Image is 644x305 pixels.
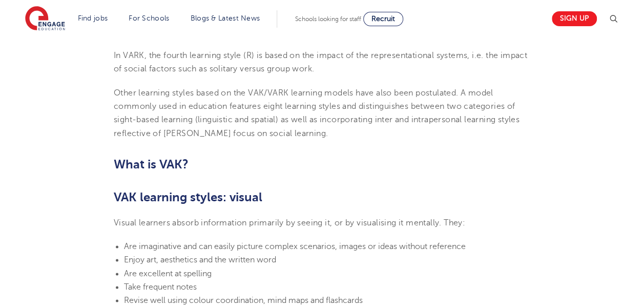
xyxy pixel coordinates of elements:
[295,15,361,23] span: Schools looking for staff
[552,11,597,26] a: Sign up
[124,255,276,264] span: Enjoy art, aesthetics and the written word
[124,296,363,305] span: Revise well using colour coordination, mind maps and flashcards
[25,6,65,32] img: Engage Education
[78,14,108,22] a: Find jobs
[114,218,465,227] span: Visual learners absorb information primarily by seeing it, or by visualising it mentally. They:
[114,88,520,138] span: Other learning styles based on the VAK/VARK learning models have also been postulated. A model co...
[114,51,527,73] span: In VARK, the fourth learning style (R) is based on the impact of the representational systems, i....
[124,282,197,292] span: Take frequent notes
[371,15,395,23] span: Recruit
[124,269,212,278] span: Are excellent at spelling
[124,242,466,251] span: Are imaginative and can easily picture complex scenarios, images or ideas without reference
[129,14,169,22] a: For Schools
[114,156,530,173] h2: What is VAK?
[363,12,403,26] a: Recruit
[191,14,260,22] a: Blogs & Latest News
[114,190,262,204] b: VAK learning styles: visual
